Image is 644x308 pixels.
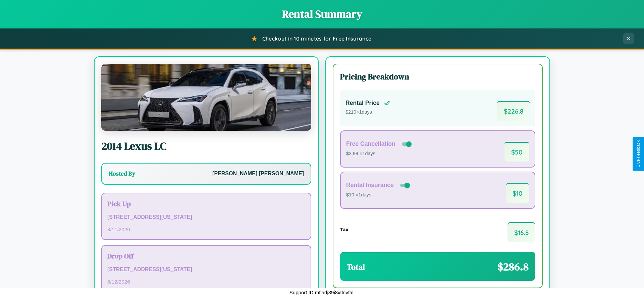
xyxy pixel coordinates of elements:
h2: 2014 Lexus LC [101,139,311,153]
p: $ 210 × 1 days [345,108,390,117]
span: Checkout in 10 minutes for Free Insurance [262,35,371,42]
h1: Rental Summary [7,7,637,21]
span: $ 226.8 [497,101,530,121]
h3: Hosted By [109,170,135,178]
h3: Pick Up [107,199,305,208]
h4: Tax [340,227,348,232]
h3: Total [347,261,365,272]
h4: Free Cancellation [346,140,395,147]
span: $ 10 [506,183,529,203]
p: [PERSON_NAME] [PERSON_NAME] [212,169,304,179]
p: 8 / 12 / 2026 [107,277,305,286]
h4: Rental Price [345,100,380,107]
h3: Pricing Breakdown [340,71,535,82]
img: Lexus LC [101,64,311,131]
div: Give Feedback [636,140,641,168]
span: $ 16.8 [507,222,535,242]
p: [STREET_ADDRESS][US_STATE] [107,265,305,274]
p: $3.99 × 1 days [346,149,413,158]
span: $ 286.8 [497,259,529,274]
p: 8 / 11 / 2026 [107,225,305,234]
h3: Drop Off [107,251,305,261]
p: $10 × 1 days [346,191,411,199]
p: [STREET_ADDRESS][US_STATE] [107,212,305,222]
p: Support ID: mfjadj39i8xtlnvfali [289,288,355,297]
h4: Rental Insurance [346,182,394,189]
span: $ 50 [504,142,529,162]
